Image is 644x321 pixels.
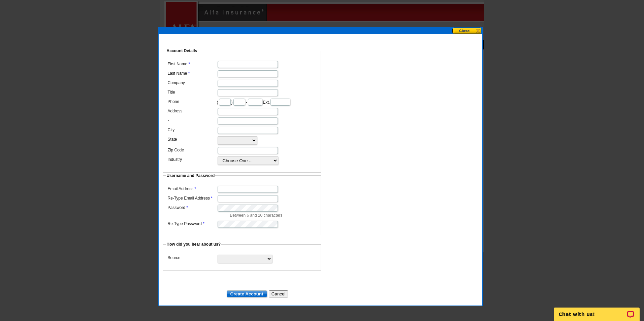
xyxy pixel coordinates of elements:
[168,61,217,67] label: First Name
[168,99,217,105] label: Phone
[269,290,288,297] button: Cancel
[168,136,217,142] label: State
[168,117,217,123] label: -
[168,255,217,261] label: Source
[166,241,222,247] legend: How did you hear about us?
[168,80,217,86] label: Company
[168,205,217,211] label: Password
[168,108,217,114] label: Address
[168,127,217,133] label: City
[168,156,217,163] label: Industry
[168,70,217,76] label: Last Name
[227,290,267,297] input: Create Account
[168,89,217,95] label: Title
[549,300,644,321] iframe: LiveChat chat widget
[168,147,217,153] label: Zip Code
[168,195,217,201] label: Re-Type Email Address
[166,97,318,106] dd: ( ) - Ext.
[168,221,217,227] label: Re-Type Password
[168,186,217,192] label: Email Address
[230,212,318,218] p: Between 6 and 20 characters
[166,173,216,179] legend: Username and Password
[166,48,198,54] legend: Account Details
